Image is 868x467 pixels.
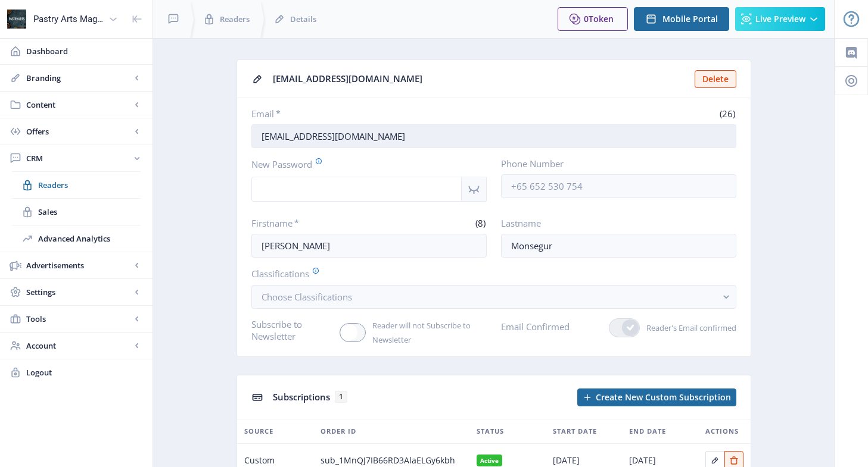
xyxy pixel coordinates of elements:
[629,424,666,438] span: End Date
[12,172,141,198] a: Readers
[12,225,141,252] a: Advanced Analytics
[26,313,131,325] span: Tools
[26,286,131,298] span: Settings
[596,393,731,402] span: Create New Custom Subscription
[501,217,727,229] label: Lastname
[251,234,487,258] input: Enter reader’s firstname
[273,70,687,88] div: [EMAIL_ADDRESS][DOMAIN_NAME]
[244,424,273,438] span: Source
[38,233,141,245] span: Advanced Analytics
[366,318,487,347] span: Reader will not Subscribe to Newsletter
[7,10,26,29] img: properties.app_icon.png
[705,424,739,438] span: Actions
[321,424,356,438] span: Order ID
[26,366,143,378] span: Logout
[640,321,736,335] span: Reader's Email confirmed
[695,70,736,88] button: Delete
[589,13,614,24] span: Token
[501,174,736,198] input: +65 652 530 754
[477,424,504,438] span: Status
[553,424,597,438] span: Start Date
[718,108,736,120] span: (26)
[26,99,131,111] span: Content
[251,108,489,120] label: Email
[501,234,736,258] input: Enter reader’s lastname
[38,179,141,191] span: Readers
[634,7,729,31] button: Mobile Portal
[558,7,628,31] button: 0Token
[38,206,141,218] span: Sales
[26,152,131,164] span: CRM
[251,124,736,148] input: Enter reader’s email
[290,13,316,25] span: Details
[755,14,805,24] span: Live Preview
[251,217,365,229] label: Firstname
[26,72,131,84] span: Branding
[251,318,331,342] label: Subscribe to Newsletter
[26,45,143,57] span: Dashboard
[33,6,104,32] div: Pastry Arts Magazine
[26,259,131,271] span: Advertisements
[220,13,250,25] span: Readers
[570,388,736,406] a: New page
[662,14,718,24] span: Mobile Portal
[462,177,487,202] nb-icon: Show password
[335,391,347,403] span: 1
[474,217,487,229] span: (8)
[26,340,131,352] span: Account
[12,199,141,225] a: Sales
[26,126,131,137] span: Offers
[251,285,736,309] button: Choose Classifications
[501,158,727,170] label: Phone Number
[251,158,477,171] label: New Password
[735,7,825,31] button: Live Preview
[501,318,570,335] label: Email Confirmed
[251,267,727,280] label: Classifications
[262,291,352,303] span: Choose Classifications
[273,391,330,403] span: Subscriptions
[577,388,736,406] button: Create New Custom Subscription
